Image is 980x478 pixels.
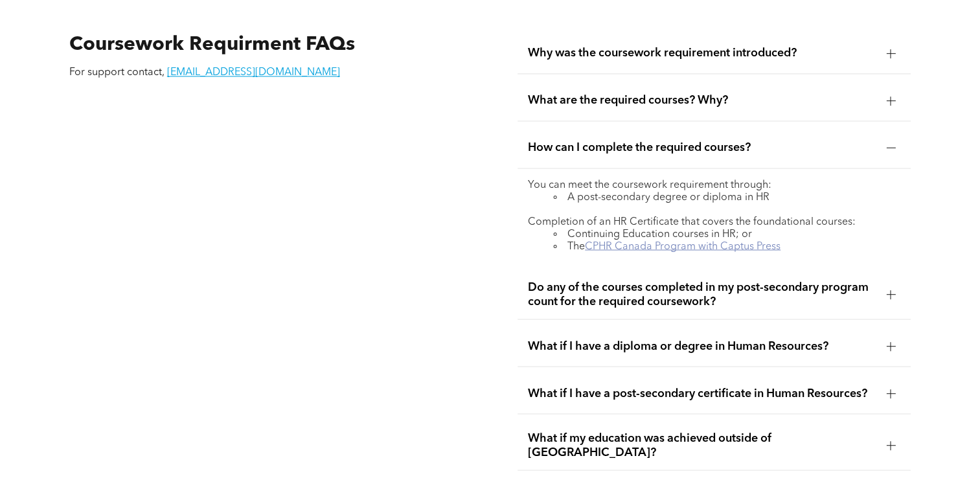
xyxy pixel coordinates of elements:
[69,35,355,54] span: Coursework Requirment FAQs
[528,386,876,400] span: What if I have a post-secondary certificate in Human Resources?
[69,67,165,78] span: For support contact,
[528,431,876,459] span: What if my education was achieved outside of [GEOGRAPHIC_DATA]?
[528,179,900,191] p: You can meet the coursework requirement through:
[554,191,900,203] li: A post-secondary degree or diploma in HR
[528,339,876,353] span: What if I have a diploma or degree in Human Resources?
[554,228,900,240] li: Continuing Education courses in HR; or
[528,141,876,155] span: How can I complete the required courses?
[528,46,876,60] span: Why was the coursework requirement introduced?
[167,67,340,78] a: [EMAIL_ADDRESS][DOMAIN_NAME]
[554,240,900,253] li: The
[528,216,900,228] p: Completion of an HR Certificate that covers the foundational courses:
[585,241,781,251] a: CPHR Canada Program with Captus Press
[528,93,876,108] span: What are the required courses? Why?
[528,280,876,308] span: Do any of the courses completed in my post-secondary program count for the required coursework?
